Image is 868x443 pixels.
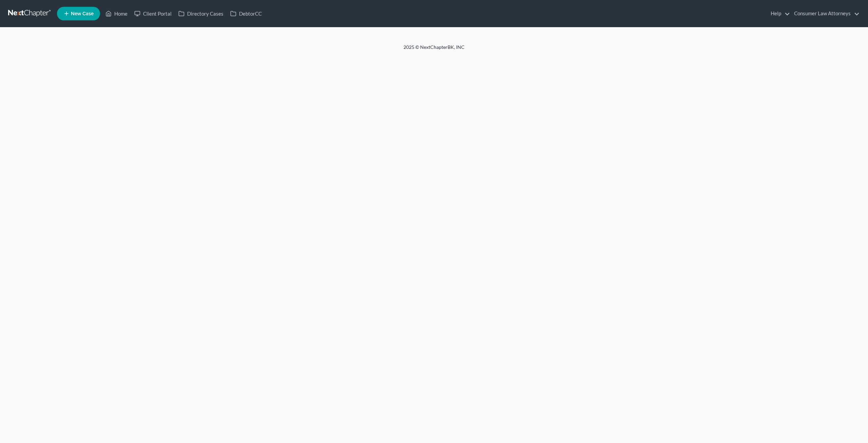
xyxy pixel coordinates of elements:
[241,44,627,56] div: 2025 © NextChapterBK, INC
[227,7,265,20] a: DebtorCC
[175,7,227,20] a: Directory Cases
[57,7,100,20] new-legal-case-button: New Case
[767,7,790,20] a: Help
[102,7,131,20] a: Home
[791,7,860,20] a: Consumer Law Attorneys
[131,7,175,20] a: Client Portal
